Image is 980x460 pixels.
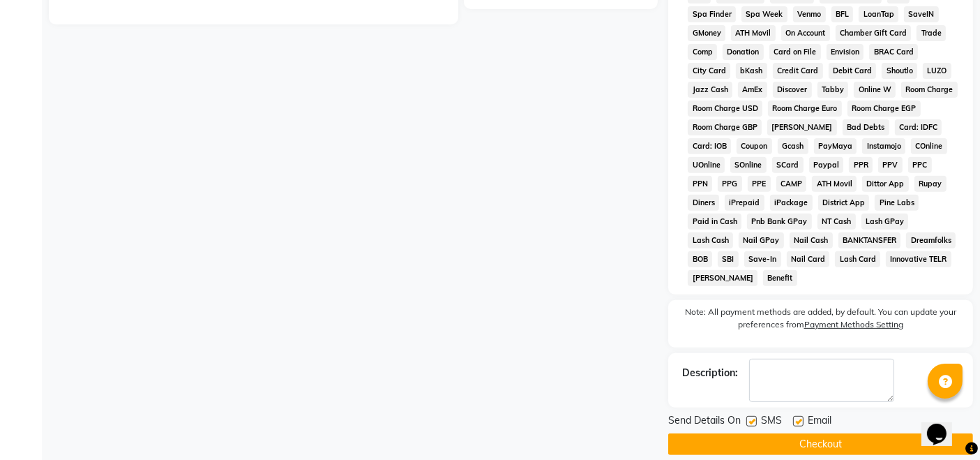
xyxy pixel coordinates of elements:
span: Paid in Cash [688,214,741,230]
span: Nail GPay [739,232,784,248]
span: Room Charge GBP [688,119,762,135]
span: Debit Card [829,63,877,79]
span: LoanTap [859,6,898,22]
span: PPE [748,176,771,192]
span: On Account [781,25,830,41]
span: Online W [854,82,896,98]
span: Diners [688,195,719,211]
span: BFL [831,6,854,22]
span: Chamber Gift Card [836,25,912,41]
span: Trade [917,25,946,41]
span: GMoney [688,25,725,41]
span: Nail Cash [790,232,833,248]
span: BOB [688,251,712,267]
label: Payment Methods Setting [804,318,904,331]
span: [PERSON_NAME] [767,119,837,135]
span: [PERSON_NAME] [688,270,757,286]
span: UOnline [688,157,725,173]
span: bKash [736,63,767,79]
span: Room Charge [901,82,958,98]
span: Shoutlo [882,63,917,79]
span: ATH Movil [731,25,776,41]
span: Save-In [744,251,781,267]
span: Bad Debts [843,119,889,135]
span: PPC [908,157,932,173]
span: District App [818,195,870,211]
span: City Card [688,63,730,79]
span: Room Charge USD [688,101,762,117]
span: CAMP [776,176,807,192]
span: iPackage [770,195,813,211]
span: PPR [849,157,873,173]
button: Checkout [668,433,973,455]
span: Innovative TELR [886,251,951,267]
span: Card: IDFC [895,119,942,135]
span: Paypal [809,157,844,173]
span: SaveIN [904,6,939,22]
span: SCard [772,157,804,173]
span: Room Charge Euro [768,101,842,117]
span: Room Charge EGP [847,101,921,117]
span: Benefit [763,270,797,286]
span: Venmo [793,6,826,22]
span: PPN [688,176,712,192]
span: SBI [718,251,739,267]
span: Gcash [778,138,808,154]
span: iPrepaid [725,195,764,211]
span: Send Details On [668,413,741,431]
span: Credit Card [773,63,823,79]
span: Lash GPay [861,214,909,230]
span: Dreamfolks [906,232,956,248]
span: Discover [773,82,812,98]
span: Nail Card [787,251,830,267]
span: Envision [827,44,864,60]
span: BANKTANSFER [838,232,901,248]
div: Description: [682,366,738,380]
span: Pine Labs [875,195,919,211]
span: PayMaya [814,138,857,154]
span: Dittor App [862,176,909,192]
span: Email [808,413,831,431]
span: Rupay [914,176,947,192]
span: NT Cash [817,214,856,230]
span: Lash Card [835,251,880,267]
span: Jazz Cash [688,82,732,98]
span: Card on File [769,44,821,60]
span: Comp [688,44,717,60]
span: Instamojo [862,138,905,154]
span: PPG [718,176,742,192]
span: Pnb Bank GPay [747,214,812,230]
span: COnline [911,138,947,154]
span: Spa Week [741,6,787,22]
span: SMS [761,413,782,431]
iframe: chat widget [921,404,966,446]
span: Coupon [737,138,772,154]
span: LUZO [923,63,951,79]
span: Lash Cash [688,232,733,248]
span: ATH Movil [812,176,857,192]
span: AmEx [738,82,767,98]
span: Card: IOB [688,138,731,154]
span: Tabby [817,82,849,98]
span: Donation [723,44,764,60]
span: Spa Finder [688,6,736,22]
span: BRAC Card [869,44,918,60]
label: Note: All payment methods are added, by default. You can update your preferences from [682,306,959,336]
span: SOnline [730,157,767,173]
span: PPV [878,157,903,173]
